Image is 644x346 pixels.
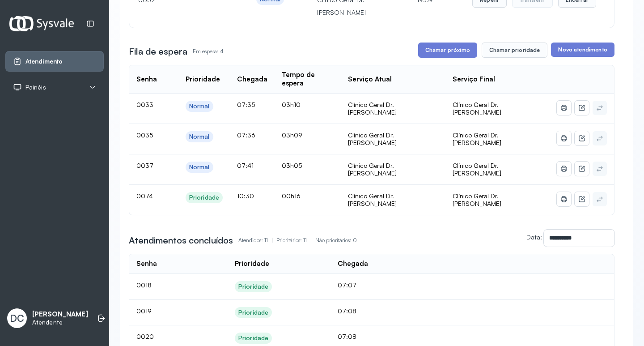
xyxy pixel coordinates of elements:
[136,260,157,268] div: Senha
[453,192,501,208] span: Clínico Geral Dr. [PERSON_NAME]
[9,16,74,31] img: Logotipo do estabelecimento
[136,333,154,340] span: 0020
[348,101,438,116] div: Clínico Geral Dr. [PERSON_NAME]
[136,101,153,108] span: 0033
[348,162,438,177] div: Clínico Geral Dr. [PERSON_NAME]
[348,131,438,147] div: Clínico Geral Dr. [PERSON_NAME]
[271,237,273,243] span: |
[338,307,356,315] span: 07:08
[136,162,153,169] span: 0037
[551,43,614,57] button: Novo atendimento
[13,57,96,66] a: Atendimento
[453,75,495,84] div: Serviço Final
[238,309,268,316] div: Prioridade
[136,307,152,315] span: 0019
[186,75,220,84] div: Prioridade
[136,192,153,200] span: 0074
[310,237,312,243] span: |
[136,281,152,289] span: 0018
[348,75,392,84] div: Serviço Atual
[32,310,88,319] p: [PERSON_NAME]
[282,131,302,139] span: 03h09
[235,260,269,268] div: Prioridade
[338,281,356,289] span: 07:07
[237,75,267,84] div: Chegada
[282,71,334,88] div: Tempo de espera
[237,162,254,169] span: 07:41
[189,194,219,201] div: Prioridade
[189,103,210,110] div: Normal
[453,101,501,116] span: Clínico Geral Dr. [PERSON_NAME]
[189,163,210,171] div: Normal
[282,192,301,200] span: 00h16
[453,131,501,147] span: Clínico Geral Dr. [PERSON_NAME]
[282,162,302,169] span: 03h05
[418,43,477,58] button: Chamar próximo
[32,319,88,326] p: Atendente
[237,131,255,139] span: 07:36
[238,234,276,247] p: Atendidos: 11
[276,234,315,247] p: Prioritários: 11
[25,58,63,65] span: Atendimento
[315,234,357,247] p: Não prioritários: 0
[193,45,224,58] p: Em espera: 4
[238,283,268,290] div: Prioridade
[189,133,210,141] div: Normal
[526,233,542,241] label: Data:
[237,101,255,108] span: 07:35
[338,260,368,268] div: Chegada
[136,131,153,139] span: 0035
[129,45,187,58] h3: Fila de espera
[453,162,501,177] span: Clínico Geral Dr. [PERSON_NAME]
[482,43,548,58] button: Chamar prioridade
[136,75,157,84] div: Senha
[129,234,233,247] h3: Atendimentos concluídos
[348,192,438,208] div: Clínico Geral Dr. [PERSON_NAME]
[237,192,254,200] span: 10:30
[282,101,301,108] span: 03h10
[25,84,46,91] span: Painéis
[238,334,268,342] div: Prioridade
[338,333,356,340] span: 07:08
